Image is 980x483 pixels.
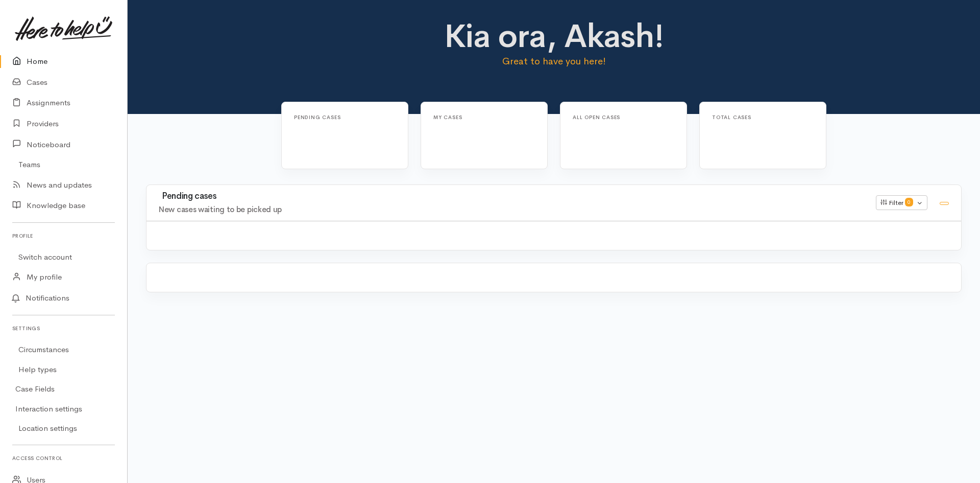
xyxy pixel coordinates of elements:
[12,451,115,465] h6: Access control
[159,205,864,214] h4: New cases waiting to be picked up
[353,54,755,68] p: Great to have you here!
[905,198,913,206] span: 0
[12,321,115,335] h6: Settings
[573,114,662,120] h6: All Open cases
[433,114,523,120] h6: My cases
[12,229,115,243] h6: Profile
[159,192,864,201] h3: Pending cases
[876,195,927,211] button: Filter0
[294,114,383,120] h6: Pending cases
[712,114,801,120] h6: Total cases
[353,18,755,54] h1: Kia ora, Akash!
